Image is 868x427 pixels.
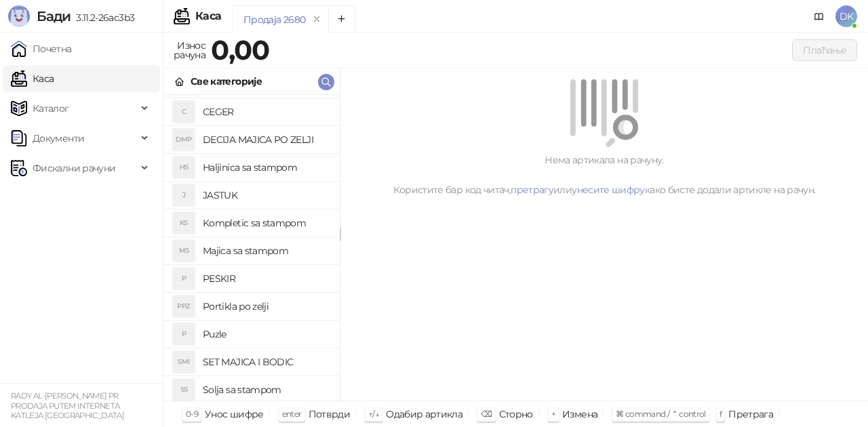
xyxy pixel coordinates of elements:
span: DK [835,5,857,27]
span: + [551,409,555,419]
div: PPZ [173,296,195,317]
div: P [173,323,195,345]
h4: Solja sa stampom [203,379,329,401]
div: Сторно [499,405,533,423]
img: Logo [8,5,30,27]
div: HS [173,157,195,178]
div: Потврди [309,405,351,423]
a: претрагу [511,184,553,196]
div: Све категорије [191,74,262,89]
div: MS [173,240,195,262]
h4: Kompletic sa stampom [203,212,329,234]
h4: Puzle [203,323,329,345]
a: Документација [808,5,830,27]
div: SS [173,379,195,401]
button: Add tab [328,5,355,33]
div: Нема артикала на рачуну. Користите бар код читач, или како бисте додали артикле на рачун. [357,152,852,197]
small: RADY AL-[PERSON_NAME] PR PRODAJA PUTEM INTERNETA KATLEJA [GEOGRAPHIC_DATA] [11,391,124,420]
div: DMP [173,129,195,150]
h4: Portikla po zelji [203,296,329,317]
div: grid [163,95,340,401]
div: Износ рачуна [171,37,208,64]
div: Каса [195,11,221,22]
div: Претрага [728,405,773,423]
div: C [173,101,195,123]
span: Каталог [33,95,69,122]
span: f [719,409,722,419]
h4: CEGER [203,101,329,123]
div: J [173,184,195,206]
div: Измена [562,405,597,423]
div: KS [173,212,195,234]
strong: 0,00 [211,33,269,66]
h4: JASTUK [203,184,329,206]
a: Каса [11,65,54,92]
button: Плаћање [792,39,857,61]
h4: SET MAJICA I BODIC [203,351,329,373]
div: SMI [173,351,195,373]
a: Почетна [11,35,72,62]
h4: Haljinica sa stampom [203,157,329,178]
span: 0-9 [186,409,198,419]
span: enter [282,409,302,419]
div: Продаја 2680 [243,12,305,27]
div: Одабир артикла [386,405,462,423]
h4: PESKIR [203,268,329,289]
span: ↑/↓ [368,409,379,419]
span: Фискални рачуни [33,155,115,182]
span: 3.11.2-26ac3b3 [71,12,134,24]
span: ⌫ [481,409,492,419]
span: Бади [37,8,71,24]
h4: Majica sa stampom [203,240,329,262]
h4: DECIJA MAJICA PO ZELJI [203,129,329,150]
button: remove [308,14,325,25]
div: Унос шифре [205,405,264,423]
span: ⌘ command / ⌃ control [616,409,706,419]
div: P [173,268,195,289]
span: Документи [33,125,84,152]
a: унесите шифру [572,184,645,196]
